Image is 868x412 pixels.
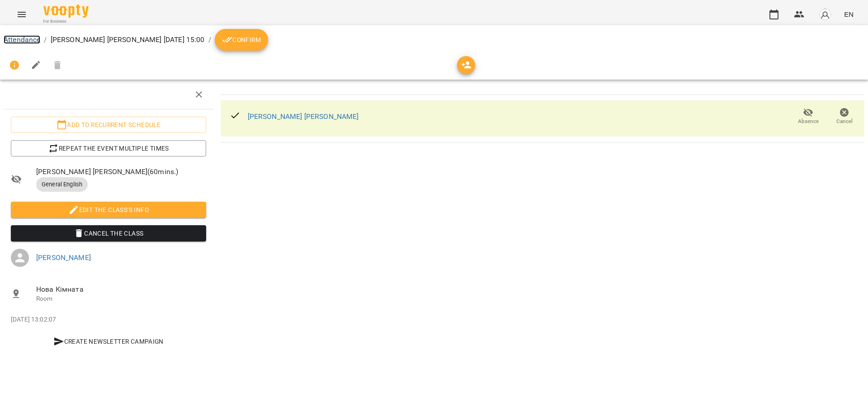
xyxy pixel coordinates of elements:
[840,6,857,23] button: EN
[248,112,359,121] a: [PERSON_NAME] [PERSON_NAME]
[18,143,199,154] span: Repeat the event multiple times
[215,29,268,51] button: Confirm
[11,4,33,25] button: Menu
[11,202,206,218] button: Edit the class's Info
[36,166,206,177] span: [PERSON_NAME] [PERSON_NAME] ( 60 mins. )
[36,294,206,303] p: Room
[11,140,206,156] button: Repeat the event multiple times
[836,118,853,125] span: Cancel
[11,225,206,242] button: Cancel the class
[11,315,206,324] p: [DATE] 13:02:07
[36,284,206,295] span: Нова Кімната
[798,118,819,125] span: Absence
[44,34,47,45] li: /
[43,5,89,18] img: Voopty Logo
[36,180,88,189] span: General English
[790,104,826,129] button: Absence
[14,336,203,347] span: Create Newsletter Campaign
[43,19,89,24] span: For Business
[222,34,261,45] span: Confirm
[4,35,40,44] a: Attendance
[844,9,854,19] span: EN
[826,104,863,129] button: Cancel
[208,34,211,45] li: /
[18,119,199,130] span: Add to recurrent schedule
[18,204,199,215] span: Edit the class's Info
[11,117,206,133] button: Add to recurrent schedule
[36,253,91,262] a: [PERSON_NAME]
[819,8,831,21] img: avatar_s.png
[18,228,199,239] span: Cancel the class
[11,333,206,350] button: Create Newsletter Campaign
[4,29,864,51] nav: breadcrumb
[51,34,205,45] p: [PERSON_NAME] [PERSON_NAME] [DATE] 15:00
